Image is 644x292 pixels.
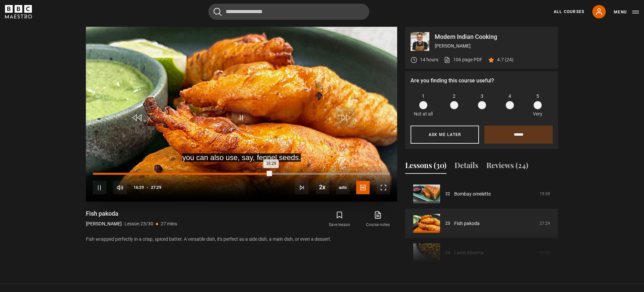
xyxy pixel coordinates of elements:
a: All Courses [554,9,584,15]
button: Playback Rate [316,180,329,194]
span: 4 [508,93,511,100]
p: 27 mins [161,220,177,227]
span: 1 [422,93,425,100]
button: Pause [93,181,106,194]
button: Details [454,160,478,174]
input: Search [208,4,369,20]
span: 5 [536,93,539,100]
h1: Fish pakoda [86,210,177,218]
button: Submit the search query [214,8,222,16]
p: [PERSON_NAME] [435,43,553,50]
button: Save lesson [320,210,359,229]
button: Toggle navigation [614,9,639,15]
button: Next Lesson [295,181,309,194]
button: Ask me later [411,126,479,144]
a: Bombay omelette [454,191,491,198]
p: Not at all [414,111,433,118]
p: Modern Indian Cooking [435,34,553,40]
button: Fullscreen [377,181,390,194]
button: Captions [356,181,370,194]
span: 16:29 [133,181,144,194]
button: Reviews (24) [486,160,528,174]
div: Progress Bar [93,173,390,175]
button: Mute [113,181,127,194]
span: auto [336,181,350,194]
p: Fish wrapped perfectly in a crisp, spiced batter. A versatile dish, it's perfect as a side dish, ... [86,236,397,243]
p: Very [531,111,544,118]
a: Fish pakoda [454,220,480,227]
span: - [147,185,148,190]
p: Lesson 23/30 [124,220,153,227]
p: 4.7 (24) [497,56,514,63]
p: Are you finding this course useful? [411,77,553,85]
video-js: Video Player [86,27,397,202]
p: [PERSON_NAME] [86,220,122,227]
a: 106 page PDF [444,56,482,63]
span: 3 [481,93,483,100]
a: Course notes [359,210,397,229]
p: 14 hours [420,56,438,63]
span: 2 [453,93,455,100]
span: 27:29 [151,181,161,194]
button: Lessons (30) [405,160,446,174]
svg: BBC Maestro [5,5,32,18]
div: Current quality: 720p [336,181,350,194]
